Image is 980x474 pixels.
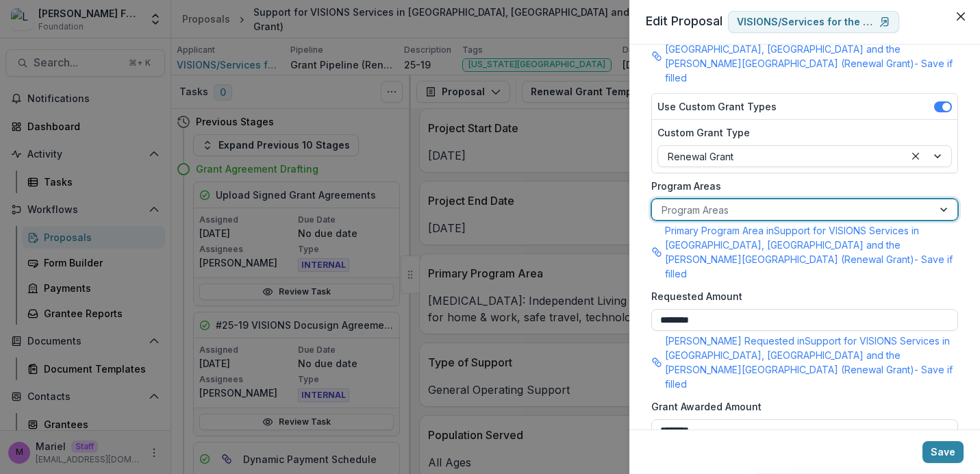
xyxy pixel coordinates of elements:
[646,14,723,28] span: Edit Proposal
[728,11,899,33] a: VISIONS/Services for the Blind and Visually Impaired
[737,16,874,28] p: VISIONS/Services for the Blind and Visually Impaired
[665,334,958,391] p: [PERSON_NAME] Requested in Support for VISIONS Services in [GEOGRAPHIC_DATA], [GEOGRAPHIC_DATA] a...
[907,148,924,164] div: Clear selected options
[665,223,958,281] p: Primary Program Area in Support for VISIONS Services in [GEOGRAPHIC_DATA], [GEOGRAPHIC_DATA] and ...
[665,27,958,85] p: Grant Number in Support for VISIONS Services in [GEOGRAPHIC_DATA], [GEOGRAPHIC_DATA] and the [PER...
[657,125,944,140] label: Custom Grant Type
[651,289,950,303] label: Requested Amount
[922,441,964,463] button: Save
[657,99,777,114] label: Use Custom Grant Types
[651,179,950,193] label: Program Areas
[651,399,950,414] label: Grant Awarded Amount
[950,5,972,27] button: Close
